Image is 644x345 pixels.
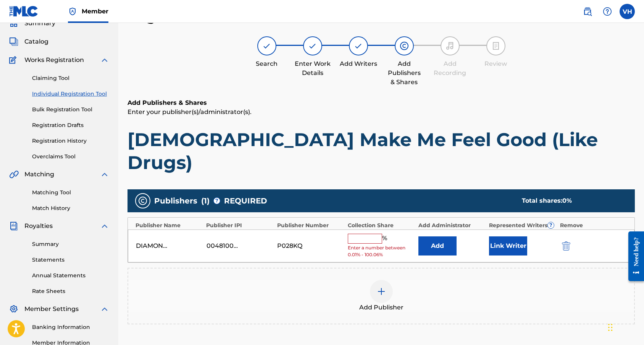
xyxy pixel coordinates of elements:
div: User Menu [620,4,635,19]
div: Total shares: [522,196,620,205]
a: Statements [32,256,109,264]
a: Banking Information [32,323,109,331]
img: step indicator icon for Add Publishers & Shares [400,41,409,50]
img: expand [100,221,109,231]
span: Matching [24,170,54,179]
iframe: Chat Widget [606,308,644,345]
img: publishers [138,196,147,205]
h6: Add Publishers & Shares [128,98,635,107]
h1: [DEMOGRAPHIC_DATA] Make Me Feel Good (Like Drugs) [128,128,635,174]
span: Member Settings [24,304,79,314]
img: Member Settings [9,304,18,314]
div: Publisher Number [277,221,344,229]
img: Royalties [9,221,18,231]
span: Royalties [24,221,53,231]
p: Enter your publisher(s)/administrator(s). [128,107,635,117]
span: 0 % [562,197,572,204]
a: Annual Statements [32,272,109,280]
span: Publishers [154,195,197,207]
img: Catalog [9,37,18,46]
a: Registration Drafts [32,121,109,129]
a: Public Search [580,4,595,19]
div: Represented Writers [489,221,556,229]
img: add [377,287,386,296]
button: Link Writer [489,236,527,255]
img: expand [100,170,109,179]
div: Search [248,59,286,68]
span: % [382,234,389,244]
span: ? [214,198,220,204]
div: Help [600,4,615,19]
a: Registration History [32,137,109,145]
img: expand [100,55,109,65]
div: Publisher Name [136,221,202,229]
div: Remove [560,221,627,229]
span: Member [82,7,108,16]
a: Summary [32,240,109,248]
span: Summary [24,19,55,28]
div: Add Administrator [418,221,485,229]
span: ? [548,222,554,228]
img: expand [100,304,109,314]
div: Collection Share [348,221,415,229]
a: Individual Registration Tool [32,90,109,98]
a: Claiming Tool [32,74,109,82]
span: Works Registration [24,55,84,65]
img: help [603,7,612,16]
div: Review [477,59,515,68]
img: Summary [9,19,18,28]
img: Top Rightsholder [68,7,77,16]
span: ( 1 ) [201,195,210,207]
div: Drag [608,316,613,339]
div: Add Writers [339,59,378,68]
span: REQUIRED [224,195,267,207]
div: Add Publishers & Shares [385,59,423,87]
img: step indicator icon for Add Writers [354,41,363,50]
div: Publisher IPI [206,221,273,229]
a: Bulk Registration Tool [32,106,109,114]
span: Enter a number between 0.01% - 100.06% [348,244,415,258]
a: Matching Tool [32,189,109,197]
img: Works Registration [9,55,19,65]
span: Add Publisher [359,303,404,312]
a: SummarySummary [9,19,55,28]
img: step indicator icon for Enter Work Details [308,41,317,50]
div: Add Recording [431,59,469,78]
img: step indicator icon for Search [262,41,271,50]
div: Enter Work Details [294,59,332,78]
button: Add [418,236,457,255]
a: CatalogCatalog [9,37,48,46]
img: Matching [9,170,19,179]
a: Overclaims Tool [32,153,109,161]
img: search [583,7,592,16]
img: step indicator icon for Review [491,41,500,50]
a: Match History [32,204,109,212]
img: MLC Logo [9,6,39,17]
img: step indicator icon for Add Recording [445,41,455,50]
a: Rate Sheets [32,287,109,295]
img: 12a2ab48e56ec057fbd8.svg [562,241,570,251]
iframe: Resource Center [623,223,644,289]
span: Catalog [24,37,48,46]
